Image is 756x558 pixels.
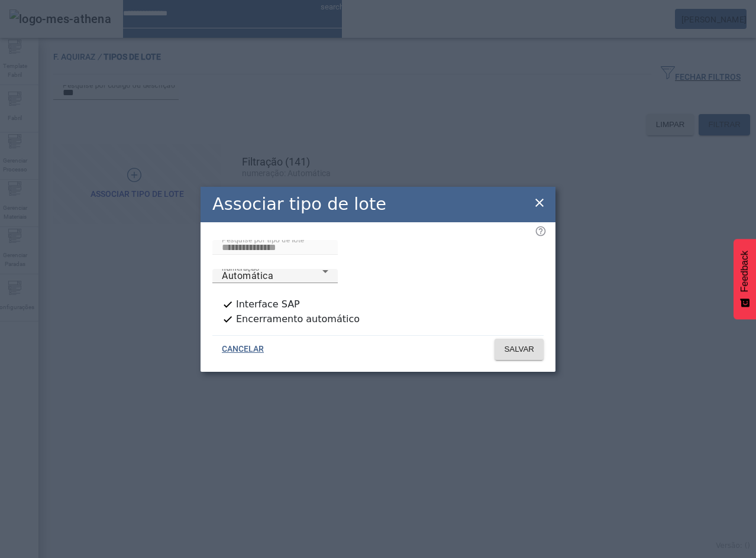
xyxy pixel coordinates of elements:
h2: Associar tipo de lote [212,192,386,217]
label: Encerramento automático [234,312,360,326]
input: Number [222,241,328,255]
label: Interface SAP [234,297,300,312]
button: SALVAR [495,339,544,360]
span: SALVAR [504,343,534,355]
span: Automática [222,270,273,281]
span: Feedback [739,251,750,292]
mat-label: Pesquise por tipo de lote [222,235,304,244]
button: Feedback - Mostrar pesquisa [734,239,756,319]
button: CANCELAR [212,339,273,360]
span: CANCELAR [222,343,264,355]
